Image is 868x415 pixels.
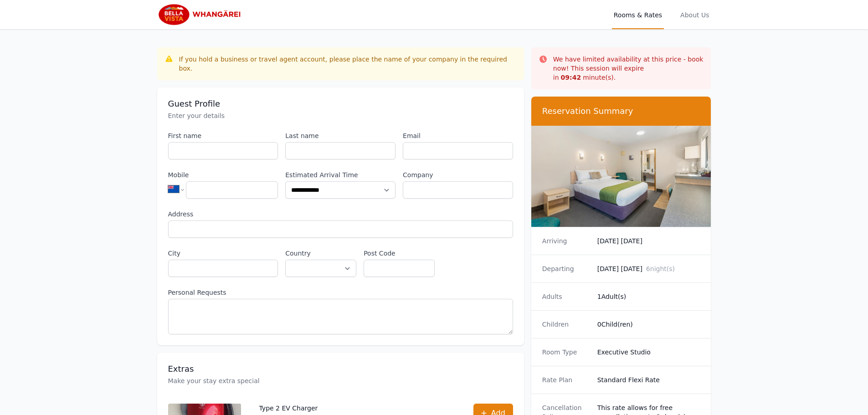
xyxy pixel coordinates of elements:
dd: [DATE] [DATE] [597,264,700,273]
h3: Reservation Summary [542,106,700,117]
p: Enter your details [168,111,513,120]
dt: Adults [542,292,590,301]
dd: Standard Flexi Rate [597,375,700,384]
p: Type 2 EV Charger [259,404,455,413]
label: Address [168,210,513,219]
label: Last name [285,131,395,140]
dt: Room Type [542,348,590,357]
label: Country [285,249,356,258]
dd: 1 Adult(s) [597,292,700,301]
p: Make your stay extra special [168,376,513,385]
label: Company [403,170,513,179]
h3: Extras [168,364,513,374]
dd: [DATE] [DATE] [597,236,700,246]
dt: Rate Plan [542,375,590,384]
label: Email [403,131,513,140]
h3: Guest Profile [168,98,513,109]
img: Executive Studio [531,126,711,227]
label: Post Code [364,249,435,258]
dd: 0 Child(ren) [597,320,700,329]
span: 6 night(s) [646,265,675,272]
p: We have limited availability at this price - book now! This session will expire in minute(s). [553,55,704,82]
dt: Arriving [542,236,590,246]
label: City [168,249,278,258]
dd: Executive Studio [597,348,700,357]
strong: 09 : 42 [561,74,581,81]
label: First name [168,131,278,140]
label: Estimated Arrival Time [285,170,395,179]
dt: Departing [542,264,590,273]
label: Mobile [168,170,278,179]
dt: Children [542,320,590,329]
img: Bella Vista Whangarei [157,4,245,26]
div: If you hold a business or travel agent account, please place the name of your company in the requ... [179,55,517,73]
label: Personal Requests [168,288,513,297]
